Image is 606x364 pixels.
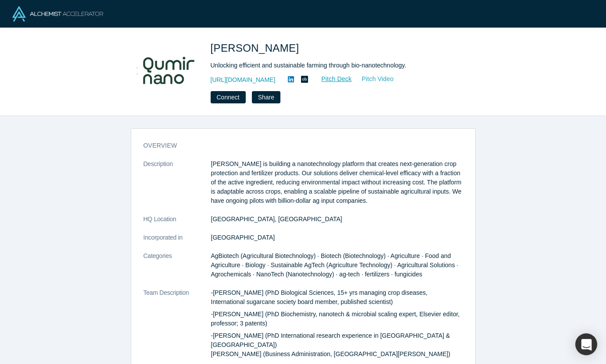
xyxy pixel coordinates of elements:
[211,310,463,328] p: -[PERSON_NAME] (PhD Biochemistry, nanotech & microbial scaling expert, Elsevier editor, professor...
[211,215,463,224] dd: [GEOGRAPHIC_DATA], [GEOGRAPHIC_DATA]
[137,40,198,102] img: Qumir Nano's Logo
[352,74,394,84] a: Pitch Video
[252,91,280,103] button: Share
[143,251,211,288] dt: Categories
[211,331,463,359] p: -[PERSON_NAME] (PhD International research experience in [GEOGRAPHIC_DATA] & [GEOGRAPHIC_DATA]) [...
[211,61,456,70] div: Unlocking efficient and sustainable farming through bio-nanotechnology.
[143,141,451,150] h3: overview
[211,91,246,103] button: Connect
[211,252,459,278] span: AgBiotech (Agricultural Biotechnology) · Biotech (Biotechnology) · Agriculture · Food and Agricul...
[211,42,302,54] span: [PERSON_NAME]
[211,288,463,307] p: -[PERSON_NAME] (PhD Biological Sciences, 15+ yrs managing crop diseases, International sugarcane ...
[211,233,463,242] dd: [GEOGRAPHIC_DATA]
[143,159,211,215] dt: Description
[143,233,211,251] dt: Incorporated in
[211,159,463,205] p: [PERSON_NAME] is building a nanotechnology platform that creates next-generation crop protection ...
[12,6,103,21] img: Alchemist Logo
[312,74,352,84] a: Pitch Deck
[211,75,276,85] a: [URL][DOMAIN_NAME]
[143,215,211,233] dt: HQ Location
